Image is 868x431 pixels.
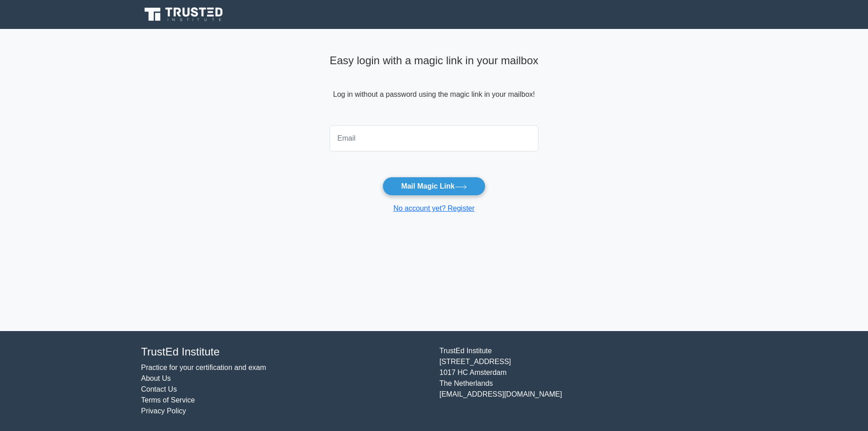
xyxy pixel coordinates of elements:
a: No account yet? Register [393,204,475,212]
a: Practice for your certification and exam [141,364,266,371]
a: Terms of Service [141,396,195,404]
a: Privacy Policy [141,407,186,415]
div: Log in without a password using the magic link in your mailbox! [330,51,538,122]
div: TrustEd Institute [STREET_ADDRESS] 1017 HC Amsterdam The Netherlands [EMAIL_ADDRESS][DOMAIN_NAME] [434,346,732,417]
h4: Easy login with a magic link in your mailbox [330,54,538,67]
a: About Us [141,374,171,382]
h4: TrustEd Institute [141,346,429,359]
input: Email [330,125,538,152]
a: Contact Us [141,385,177,393]
button: Mail Magic Link [382,177,485,196]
